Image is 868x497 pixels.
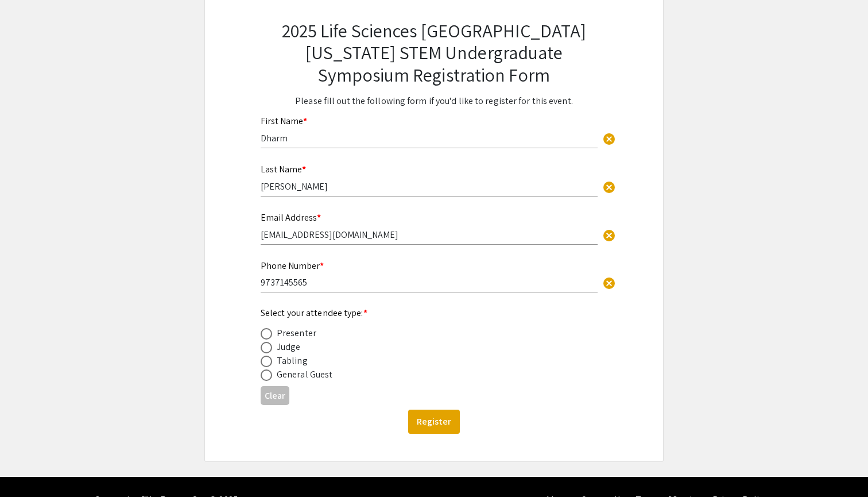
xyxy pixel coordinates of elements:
mat-label: Phone Number [261,260,324,272]
div: Presenter [277,326,316,340]
mat-label: Select your attendee type: [261,307,367,319]
input: Type Here [261,180,598,192]
input: Type Here [261,229,598,241]
span: cancel [602,276,616,290]
div: Tabling [277,354,308,368]
div: General Guest [277,368,332,382]
button: Clear [598,175,621,198]
input: Type Here [261,276,598,288]
button: Clear [261,386,289,405]
button: Clear [598,223,621,246]
span: cancel [602,132,616,146]
input: Type Here [261,132,598,144]
button: Register [408,410,460,434]
mat-label: Email Address [261,211,321,224]
mat-label: Last Name [261,163,306,175]
mat-label: First Name [261,115,307,127]
button: Clear [598,271,621,294]
span: cancel [602,229,616,242]
p: Please fill out the following form if you'd like to register for this event. [261,94,607,108]
span: cancel [602,180,616,194]
h2: 2025 Life Sciences [GEOGRAPHIC_DATA][US_STATE] STEM Undergraduate Symposium Registration Form [261,20,607,86]
button: Clear [598,126,621,149]
div: Judge [277,340,301,354]
iframe: Chat [9,445,49,488]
